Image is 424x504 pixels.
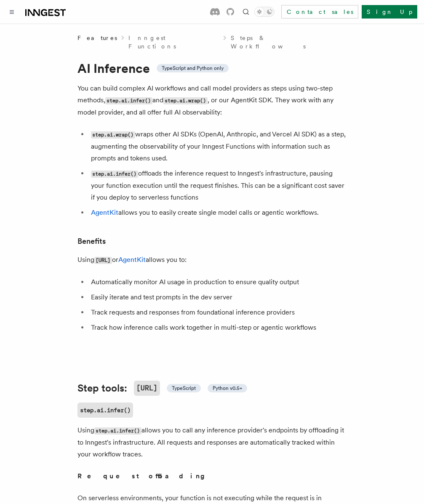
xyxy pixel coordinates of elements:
[172,385,196,392] span: TypeScript
[94,257,112,264] code: [URL]
[118,256,146,264] a: AgentKit
[88,291,347,303] li: Easily iterate and test prompts in the dev server
[91,208,118,216] a: AgentKit
[88,307,347,318] li: Track requests and responses from foundational inference providers
[128,34,219,51] a: Inngest Functions
[88,128,347,164] li: wraps other AI SDKs (OpenAI, Anthropic, and Vercel AI SDK) as a step, augmenting the observabilit...
[77,34,117,51] span: Features
[231,34,347,51] a: Steps & Workflows
[94,427,141,435] code: step.ai.infer()
[77,235,106,247] a: Benefits
[213,385,242,392] span: Python v0.5+
[88,168,347,203] li: offloads the inference request to Inngest's infrastructure, pausing your function execution until...
[77,61,347,76] h1: AI Inference
[281,5,358,19] a: Contact sales
[7,7,17,17] button: Toggle navigation
[91,131,135,139] code: step.ai.wrap()
[105,97,152,104] code: step.ai.infer()
[77,424,347,460] p: Using allows you to call any inference provider's endpoints by offloading it to Inngest's infrast...
[77,472,211,480] strong: Request offloading
[241,7,251,17] button: Find something...
[88,322,347,333] li: Track how inference calls work together in multi-step or agentic workflows
[88,207,347,219] li: allows you to easily create single model calls or agentic workflows.
[134,381,160,396] code: [URL]
[77,83,347,118] p: You can build complex AI workflows and call model providers as steps using two-step methods, and ...
[77,381,247,396] a: Step tools:[URL] TypeScript Python v0.5+
[362,5,417,19] a: Sign Up
[88,276,347,288] li: Automatically monitor AI usage in production to ensure quality output
[91,171,138,178] code: step.ai.infer()
[254,7,275,17] button: Toggle dark mode
[77,254,347,266] p: Using or allows you to:
[162,65,224,72] span: TypeScript and Python only
[77,403,133,418] a: step.ai.infer()
[163,97,208,104] code: step.ai.wrap()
